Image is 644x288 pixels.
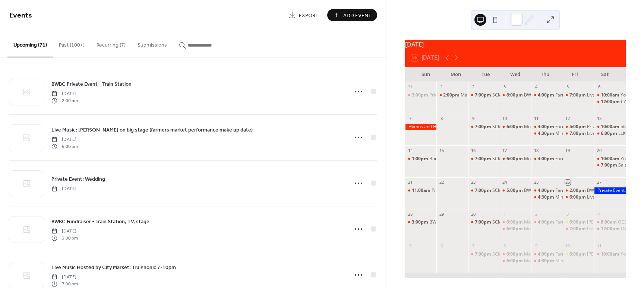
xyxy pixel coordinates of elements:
[501,67,530,82] div: Wed
[565,180,571,185] div: 26
[538,258,555,264] span: 4:30pm
[439,243,444,249] div: 6
[468,92,500,98] div: SCMOTO Bike Night w/ BridgeWay Brewing
[506,219,524,225] span: 6:00pm
[405,124,437,130] div: Hymns and Hops 7-9pm - plaza/train station
[569,219,587,225] span: 6:00pm
[524,124,590,130] div: Movie night - National Treasure
[506,187,524,194] span: 5:00pm
[439,211,444,217] div: 29
[555,130,611,137] div: Mini Maestros Music Class
[327,9,377,21] button: Add Event
[475,156,492,162] span: 7:00pm
[538,92,555,98] span: 4:00pm
[533,116,539,121] div: 11
[500,219,531,225] div: Movie Night - big screen
[563,226,594,232] div: Live Music Hosted by City Market: Tru Phonic 7-10pm
[538,156,555,162] span: 4:00pm
[407,243,413,249] div: 5
[500,258,531,264] div: Movie Night in plaza/big screen
[533,84,539,90] div: 4
[594,187,626,194] div: Private Event: Wedding
[506,92,524,98] span: 6:00pm
[563,92,594,98] div: Live Music Hosted by City Market: Angela Easterling Duo
[412,187,432,194] span: 11:00am
[596,116,602,121] div: 13
[594,99,626,105] div: CANCELLED Train Station - RMHC Fundraiser with LLKKBB
[429,92,477,98] div: Private Event: Wedding
[439,180,444,185] div: 22
[594,251,626,257] div: Yoga with Emily
[51,126,253,134] a: Live Music: [PERSON_NAME] on big stage (farmers market performance make up date)
[53,30,91,57] button: Past (100+)
[51,235,78,241] span: 3:00 pm
[569,226,587,232] span: 7:00pm
[565,211,571,217] div: 3
[500,92,531,98] div: BWBC Train Station - Let's Gogh to BridgeWay Paint and Pour
[502,84,508,90] div: 3
[405,156,437,162] div: Bouncy Event co - train station
[563,219,594,225] div: Mauldin Movie Nights / City of Mauldin
[601,226,621,232] span: 12:00pm
[531,130,563,137] div: Mini Maestros Music Class
[429,156,492,162] div: Bouncy Event co - train station
[538,187,555,194] span: 4:00pm
[565,84,571,90] div: 5
[411,67,441,82] div: Sun
[492,219,582,225] div: SCMOTO Bike Night w/ BridgeWay Brewing
[475,251,492,257] span: 7:00pm
[563,194,594,200] div: Live Music: Taylor Corum on big stage (farmers market performance make up date)
[596,243,602,249] div: 11
[492,92,582,98] div: SCMOTO Bike Night w/ BridgeWay Brewing
[524,258,589,264] div: Movie Night in plaza/big screen
[533,148,539,153] div: 18
[132,30,173,57] button: Submissions
[538,130,555,137] span: 4:30pm
[502,180,508,185] div: 24
[502,243,508,249] div: 8
[51,97,78,104] span: 2:00 pm
[91,30,132,57] button: Recurring (7)
[531,124,563,130] div: Farmers Market - Train Station, Via Corso, BridgeWay Blvd
[492,187,582,194] div: SCMOTO Bike Night w/ BridgeWay Brewing
[468,187,500,194] div: SCMOTO Bike Night w/ BridgeWay Brewing
[407,116,413,121] div: 7
[601,156,621,162] span: 10:00am
[569,92,587,98] span: 7:00pm
[470,148,476,153] div: 16
[470,116,476,121] div: 9
[555,258,611,264] div: Mini Maestros Music Class
[51,175,105,183] span: Private Event: Wedding
[563,124,594,130] div: Private Event - Train Station
[500,226,531,232] div: Movie Night in plaza/big screen
[500,251,531,257] div: Movie Night - big screen
[502,116,508,121] div: 10
[531,187,563,194] div: Farmers Market - Train Station, Via Corso, BridgeWay Blvd
[506,251,524,257] span: 6:00pm
[601,92,621,98] span: 10:00am
[443,92,461,98] span: 2:00pm
[506,258,524,264] span: 6:00pm
[405,40,626,49] div: [DATE]
[530,67,560,82] div: Thu
[596,148,602,153] div: 20
[468,219,500,225] div: SCMOTO Bike Night w/ BridgeWay Brewing
[538,251,555,257] span: 4:00pm
[531,92,563,98] div: Farmers Market - Train Station, Via Corso, BridgeWay Blvd
[439,116,444,121] div: 8
[569,124,587,130] span: 5:00pm
[51,186,76,192] span: [DATE]
[596,84,602,90] div: 6
[441,67,471,82] div: Mon
[439,84,444,90] div: 1
[560,67,590,82] div: Fri
[533,243,539,249] div: 9
[7,30,53,57] button: Upcoming (71)
[524,219,574,225] div: Movie Night - big screen
[51,274,78,281] span: [DATE]
[492,156,582,162] div: SCMOTO Bike Night w/ BridgeWay Brewing
[492,251,582,257] div: SCMOTO Bike Night w/ BridgeWay Brewing
[596,180,602,185] div: 27
[51,263,176,272] a: Live Music Hosted by City Market: Tru Phonic 7-10pm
